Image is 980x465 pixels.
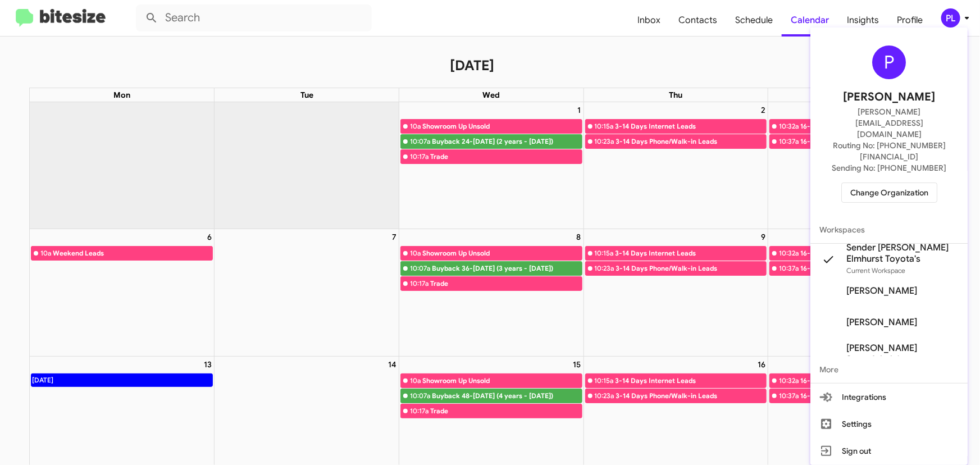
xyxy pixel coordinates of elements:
[841,183,937,203] button: Change Organization
[846,242,959,265] span: Sender [PERSON_NAME] Elmhurst Toyota's
[810,384,968,411] button: Integrations
[843,88,935,106] span: [PERSON_NAME]
[850,183,928,202] span: Change Organization
[810,216,968,243] span: Workspaces
[824,106,954,140] span: [PERSON_NAME][EMAIL_ADDRESS][DOMAIN_NAME]
[846,266,905,275] span: Current Workspace
[872,45,906,79] div: P
[846,285,917,297] span: [PERSON_NAME]
[810,356,968,383] span: More
[810,411,968,437] button: Settings
[832,162,946,174] span: Sending No: [PHONE_NUMBER]
[846,317,917,328] span: [PERSON_NAME]
[824,140,954,162] span: Routing No: [PHONE_NUMBER][FINANCIAL_ID]
[846,343,959,365] span: [PERSON_NAME] SuperAdmin's
[810,437,968,464] button: Sign out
